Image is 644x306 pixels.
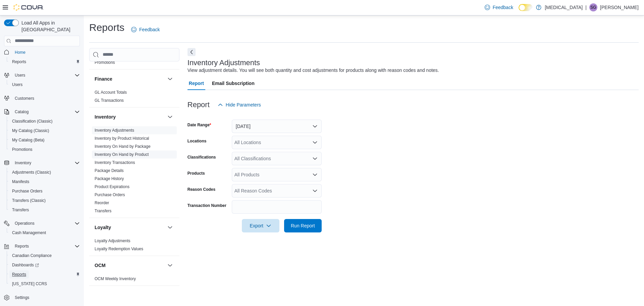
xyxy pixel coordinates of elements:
a: Purchase Orders [95,192,125,197]
span: Transfers [95,208,111,214]
span: Users [12,82,22,87]
div: Inventory [89,126,179,218]
button: Inventory [95,114,165,120]
button: Manifests [7,177,83,186]
button: Catalog [12,108,31,116]
div: Sarah Guthman [589,3,597,11]
label: Locations [187,138,207,144]
a: Loyalty Redemption Values [95,247,143,251]
span: SG [590,3,596,11]
button: Reports [7,270,83,279]
span: Reports [12,242,80,250]
span: My Catalog (Classic) [9,127,80,135]
button: [DATE] [232,120,322,133]
button: Open list of options [312,156,318,161]
span: Home [12,48,80,56]
button: [US_STATE] CCRS [7,279,83,289]
a: Inventory On Hand by Product [95,152,149,157]
h3: Report [187,101,210,109]
a: Inventory On Hand by Package [95,144,151,149]
button: OCM [95,262,165,269]
div: Loyalty [89,237,179,256]
span: Manifests [12,179,29,184]
span: Washington CCRS [9,280,80,288]
button: Promotions [7,145,83,154]
span: GL Transactions [95,98,124,103]
label: Date Range [187,122,211,128]
button: Users [7,80,83,89]
button: Canadian Compliance [7,251,83,260]
button: Inventory [166,113,174,121]
a: Promotions [9,145,35,154]
a: Adjustments (Classic) [9,168,54,176]
a: Cash Management [9,229,49,237]
a: Product Expirations [95,184,129,189]
span: Adjustments (Classic) [9,168,80,176]
a: My Catalog (Beta) [9,136,47,144]
h3: Loyalty [95,224,111,231]
span: Operations [15,221,35,226]
label: Transaction Number [187,203,226,208]
label: Products [187,171,205,176]
span: Reports [12,59,26,64]
span: Transfers (Classic) [9,196,80,205]
span: Cash Management [9,229,80,237]
button: Operations [1,219,83,228]
a: Package History [95,176,124,181]
button: Open list of options [312,172,318,177]
span: Canadian Compliance [9,252,80,260]
button: Home [1,47,83,57]
span: Transfers (Classic) [12,198,46,203]
button: Users [12,71,28,79]
button: Hide Parameters [215,98,264,112]
button: Run Report [284,219,322,232]
a: Inventory Adjustments [95,128,134,133]
span: Inventory [12,159,80,167]
span: Purchase Orders [95,192,125,198]
button: Next [187,48,196,56]
span: Purchase Orders [9,187,80,195]
span: Package Details [95,168,124,173]
h1: Reports [89,21,124,34]
a: My Catalog (Classic) [9,127,52,135]
span: My Catalog (Beta) [9,136,80,144]
button: Open list of options [312,140,318,145]
span: Classification (Classic) [12,119,53,124]
span: Operations [12,219,80,227]
button: Loyalty [95,224,165,231]
input: Dark Mode [519,4,533,11]
span: Home [15,50,25,55]
span: Feedback [493,4,513,11]
span: Promotions [12,147,33,152]
span: Reports [9,58,80,66]
span: Dashboards [9,261,80,269]
span: Reports [12,272,26,277]
button: Settings [1,293,83,302]
button: Reports [1,242,83,251]
h3: OCM [95,262,106,269]
button: Catalog [1,107,83,117]
span: Promotions [95,60,115,65]
span: Hide Parameters [226,101,261,108]
span: Inventory Adjustments [95,128,134,133]
span: Loyalty Redemption Values [95,246,143,252]
a: Reorder [95,201,109,205]
button: Loyalty [166,223,174,231]
a: Feedback [482,1,516,14]
p: [MEDICAL_DATA] [545,3,583,11]
span: Run Report [291,222,315,229]
a: Manifests [9,178,32,186]
img: Cova [13,4,44,11]
button: OCM [166,261,174,269]
span: Export [246,219,275,232]
button: My Catalog (Classic) [7,126,83,135]
span: Reorder [95,200,109,206]
button: Users [1,71,83,80]
h3: Inventory [95,114,116,120]
a: Dashboards [9,261,42,269]
span: Package History [95,176,124,181]
span: Inventory On Hand by Package [95,144,151,149]
button: Finance [166,75,174,83]
span: My Catalog (Beta) [12,137,45,143]
span: Settings [12,293,80,302]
